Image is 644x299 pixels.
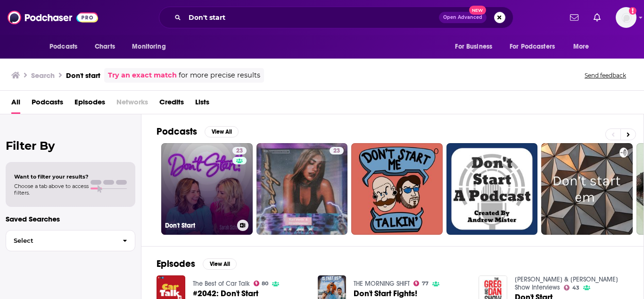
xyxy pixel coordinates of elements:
[567,38,601,56] button: open menu
[203,258,237,270] button: View All
[232,147,247,154] a: 23
[354,280,410,288] a: THE MORNING SHIFT
[455,40,492,53] span: For Business
[108,70,177,81] a: Try an exact match
[629,7,636,15] svg: Add a profile image
[205,126,239,137] button: View All
[50,40,77,53] span: Podcasts
[582,71,629,79] button: Send feedback
[330,147,344,154] a: 23
[439,12,487,23] button: Open AdvancedNew
[157,126,197,137] h2: Podcasts
[74,94,105,114] a: Episodes
[443,15,482,20] span: Open Advanced
[6,238,115,244] span: Select
[573,40,589,53] span: More
[6,214,135,223] p: Saved Searches
[572,286,579,290] span: 43
[236,146,243,156] span: 23
[95,40,115,53] span: Charts
[125,38,178,56] button: open menu
[6,139,135,153] h2: Filter By
[157,126,239,137] a: PodcastsView All
[510,40,555,53] span: For Podcasters
[515,275,618,291] a: Greg & Dan Show Interviews
[413,281,429,286] a: 77
[157,258,195,270] h2: Episodes
[132,40,165,53] span: Monitoring
[564,285,579,290] a: 43
[116,94,148,114] span: Networks
[422,282,429,286] span: 77
[448,38,504,56] button: open menu
[43,38,90,56] button: open menu
[159,7,513,28] div: Search podcasts, credits, & more...
[14,183,89,196] span: Choose a tab above to access filters.
[616,7,636,28] span: Logged in as MattieVG
[616,7,636,28] button: Show profile menu
[590,9,604,26] a: Show notifications dropdown
[254,281,269,286] a: 80
[157,258,237,270] a: EpisodesView All
[354,290,417,298] a: Don't Start Fights!
[193,280,250,288] a: The Best of Car Talk
[32,94,63,114] a: Podcasts
[11,94,20,114] a: All
[351,143,443,235] a: 0
[6,230,135,251] button: Select
[8,9,98,26] img: Podchaser - Follow, Share and Rate Podcasts
[193,290,258,298] a: #2042: Don't Start
[161,143,253,235] a: 23Don't Start
[434,147,439,231] div: 0
[31,71,55,80] h3: Search
[333,146,340,156] span: 23
[185,10,439,25] input: Search podcasts, credits, & more...
[504,38,569,56] button: open menu
[89,38,121,56] a: Charts
[66,71,100,80] h3: Don't start
[159,94,184,114] a: Credits
[616,7,636,28] img: User Profile
[195,94,209,114] a: Lists
[469,6,486,15] span: New
[165,222,233,230] h3: Don't Start
[256,143,348,235] a: 23
[262,282,268,286] span: 80
[14,173,89,180] span: Want to filter your results?
[566,9,582,26] a: Show notifications dropdown
[179,70,260,81] span: for more precise results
